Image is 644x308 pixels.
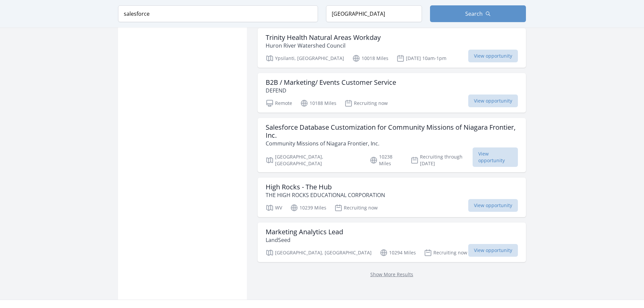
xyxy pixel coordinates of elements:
a: High Rocks - The Hub THE HIGH ROCKS EDUCATIONAL CORPORATION WV 10239 Miles Recruiting now View op... [258,178,526,217]
h3: High Rocks - The Hub [266,183,385,191]
p: LandSeed [266,236,343,244]
p: Community Missions of Niagara Frontier, Inc. [266,139,518,147]
input: Keyword [118,5,318,22]
p: 10239 Miles [290,204,326,212]
p: [GEOGRAPHIC_DATA], [GEOGRAPHIC_DATA] [266,249,372,257]
span: View opportunity [468,244,518,257]
p: 10294 Miles [380,249,416,257]
h3: Salesforce Database Customization for Community Missions of Niagara Frontier, Inc. [266,123,518,139]
span: View opportunity [468,95,518,107]
p: Recruiting through [DATE] [411,153,473,167]
span: View opportunity [473,147,518,167]
p: DEFEND [266,86,396,95]
a: Salesforce Database Customization for Community Missions of Niagara Frontier, Inc. Community Miss... [258,118,526,172]
span: View opportunity [468,50,518,62]
p: Recruiting now [334,204,378,212]
p: WV [266,204,282,212]
a: B2B / Marketing/ Events Customer Service DEFEND Remote 10188 Miles Recruiting now View opportunity [258,73,526,113]
p: [GEOGRAPHIC_DATA], [GEOGRAPHIC_DATA] [266,153,362,167]
a: Marketing Analytics Lead LandSeed [GEOGRAPHIC_DATA], [GEOGRAPHIC_DATA] 10294 Miles Recruiting now... [258,223,526,262]
span: View opportunity [468,199,518,212]
p: THE HIGH ROCKS EDUCATIONAL CORPORATION [266,191,385,199]
p: Recruiting now [344,99,388,107]
a: Show More Results [370,271,413,278]
p: [DATE] 10am-1pm [396,54,446,62]
p: Ypsilanti, [GEOGRAPHIC_DATA] [266,54,344,62]
span: Search [465,10,483,18]
p: 10238 Miles [370,153,402,167]
p: Remote [266,99,292,107]
h3: B2B / Marketing/ Events Customer Service [266,78,396,86]
p: Recruiting now [424,249,467,257]
p: 10018 Miles [352,54,388,62]
input: Location [326,5,422,22]
a: Trinity Health Natural Areas Workday Huron River Watershed Council Ypsilanti, [GEOGRAPHIC_DATA] 1... [258,28,526,68]
p: Huron River Watershed Council [266,42,381,50]
button: Search [430,5,526,22]
p: 10188 Miles [300,99,336,107]
h3: Trinity Health Natural Areas Workday [266,34,381,42]
h3: Marketing Analytics Lead [266,228,343,236]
